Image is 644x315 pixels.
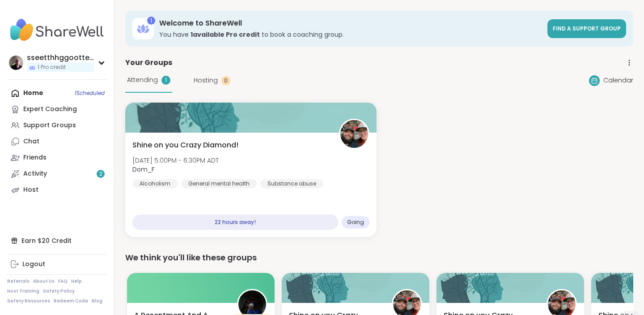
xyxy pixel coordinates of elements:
[603,76,633,85] span: Calendar
[23,153,47,162] div: Friends
[23,169,47,178] div: Activity
[132,140,238,151] span: Shine on you Crazy Diamond!
[125,57,172,68] span: Your Groups
[71,278,82,285] a: Help
[260,179,323,188] div: Substance abuse
[92,298,102,304] a: Blog
[132,179,178,188] div: Alcoholism
[191,30,260,39] b: 1 available Pro credit
[7,101,107,117] a: Expert Coaching
[43,288,75,294] a: Safety Policy
[159,30,542,39] h3: You have to book a coaching group.
[181,179,257,188] div: General mental health
[23,105,77,114] div: Expert Coaching
[33,278,55,285] a: About Us
[194,76,218,85] span: Hosting
[22,260,45,269] div: Logout
[7,288,39,294] a: Host Training
[132,156,219,165] span: [DATE] 5:00PM - 6:30PM ADT
[7,150,107,166] a: Friends
[7,182,107,198] a: Host
[23,186,38,194] div: Host
[7,117,107,134] a: Support Groups
[23,121,76,130] div: Support Groups
[58,278,68,285] a: FAQ
[38,64,66,71] span: 1 Pro credit
[147,17,155,25] div: 1
[132,215,338,230] div: 22 hours away!
[7,256,107,272] a: Logout
[7,233,107,249] div: Earn $20 Credit
[9,56,23,70] img: sseetthhggootteell
[125,251,633,264] div: We think you'll like these groups
[7,166,107,182] a: Activity2
[221,76,230,85] div: 0
[7,298,50,304] a: Safety Resources
[7,134,107,150] a: Chat
[99,170,102,178] span: 2
[161,76,170,85] div: 1
[347,219,364,226] span: Going
[553,25,621,32] span: Find a support group
[7,14,107,46] img: ShareWell Nav Logo
[547,19,626,38] a: Find a support group
[27,53,94,63] div: sseetthhggootteell
[54,298,88,304] a: Redeem Code
[159,18,542,28] h3: Welcome to ShareWell
[7,278,30,285] a: Referrals
[23,137,39,146] div: Chat
[127,75,158,85] span: Attending
[132,165,155,174] b: Dom_F
[340,120,368,148] img: Dom_F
